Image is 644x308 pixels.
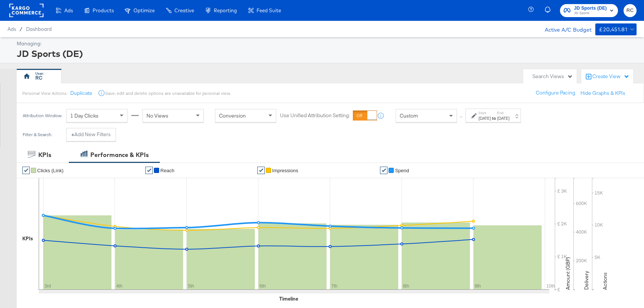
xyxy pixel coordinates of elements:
[22,167,30,174] a: ✔
[26,26,52,32] a: Dashboard
[564,257,571,290] text: Amount (GBP)
[497,110,509,115] label: End:
[599,25,627,34] div: £20,451.81
[7,26,16,32] span: Ads
[580,90,625,97] button: Hide Graphs & KPIs
[592,73,629,80] div: Create View
[583,271,590,290] text: Delivery
[560,4,618,17] button: JD Sports (DE)JD Sports
[90,151,149,159] div: Performance & KPIs
[146,112,168,119] span: No Views
[272,168,298,173] span: Impressions
[17,47,635,60] div: JD Sports (DE)
[70,90,92,97] button: Duplicate
[22,113,62,118] div: Attribution Window:
[160,168,174,173] span: Reach
[93,7,114,13] span: Products
[395,168,409,173] span: Spend
[279,295,298,302] div: Timeline
[400,112,418,119] span: Custom
[280,112,350,119] label: Use Unified Attribution Setting:
[174,7,194,13] span: Creative
[602,272,608,290] text: Actions
[214,7,237,13] span: Reporting
[532,73,573,80] div: Search Views
[22,90,67,96] div: Personal View Actions:
[380,167,387,174] a: ✔
[531,86,580,100] button: Configure Pacing
[627,6,634,15] span: RC
[257,167,265,174] a: ✔
[105,90,231,96] div: Save, edit and delete options are unavailable for personal view.
[133,7,155,13] span: Optimize
[37,168,64,173] span: Clicks (Link)
[479,115,491,121] div: [DATE]
[71,131,74,138] strong: +
[66,128,116,141] button: +Add New Filters
[219,112,246,119] span: Conversion
[145,167,153,174] a: ✔
[458,116,465,118] span: ↑
[595,23,637,35] button: £20,451.81
[624,4,637,17] button: RC
[38,151,51,159] div: KPIs
[574,10,607,16] span: JD Sports
[491,115,497,121] strong: to
[16,26,26,32] span: /
[479,110,491,115] label: Start:
[64,7,73,13] span: Ads
[22,235,33,242] div: KPIs
[35,74,42,81] div: RC
[574,4,607,12] span: JD Sports (DE)
[22,132,52,137] div: Filter & Search:
[537,23,592,35] div: Active A/C Budget
[257,7,281,13] span: Feed Suite
[497,115,509,121] div: [DATE]
[70,112,99,119] span: 1 Day Clicks
[17,40,635,47] div: Managing:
